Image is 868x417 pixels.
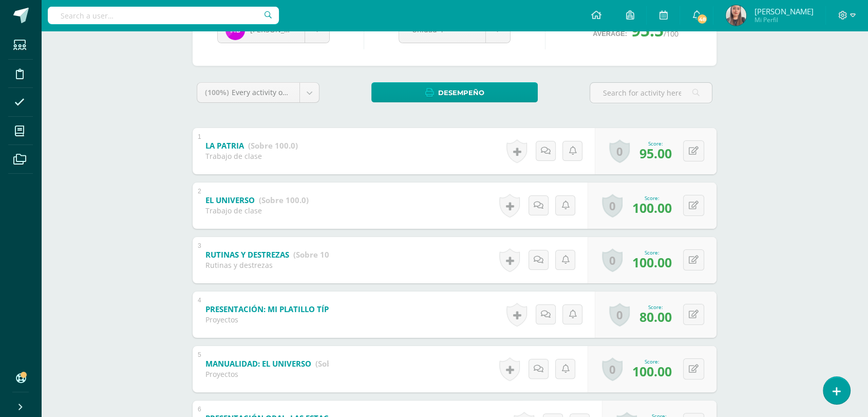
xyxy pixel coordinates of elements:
[315,358,365,369] strong: (Sobre 100.0)
[639,140,672,147] div: Score:
[205,358,311,369] b: MANUALIDAD: EL UNIVERSO
[205,356,365,372] a: MANUALIDAD: EL UNIVERSO (Sobre 100.0)
[205,304,384,314] b: PRESENTACIÓN: MI PLATILLO TÍPICO FAVORITO
[197,83,319,102] a: (100%)Every activity on this unit
[639,144,672,162] span: 95.00
[438,83,484,102] span: Desempeño
[205,192,309,209] a: EL UNIVERSO (Sobre 100.0)
[48,7,279,24] input: Search a user…
[205,206,309,215] div: Trabajo de clase
[754,15,813,24] span: Mi Perfil
[205,195,255,205] b: EL UNIVERSO
[205,249,289,260] b: RUTINAS Y DESTREZAS
[205,138,298,154] a: LA PATRIA (Sobre 100.0)
[205,151,298,161] div: Trabajo de clase
[664,29,678,39] span: /100
[639,303,672,311] div: Score:
[632,194,672,202] div: Score:
[602,248,622,272] a: 0
[205,247,343,263] a: RUTINAS Y DESTREZAS (Sobre 100.0)
[632,362,672,380] span: 100.00
[696,13,708,25] span: 48
[632,358,672,365] div: Score:
[609,303,630,327] a: 0
[632,249,672,256] div: Score:
[259,195,309,205] strong: (Sobre 100.0)
[639,308,672,325] span: 80.00
[726,5,746,26] img: 1d067c05c201550e1fe3aed432ad3120.png
[205,301,438,318] a: PRESENTACIÓN: MI PLATILLO TÍPICO FAVORITO
[205,87,229,97] span: (100%)
[754,6,813,16] span: [PERSON_NAME]
[632,253,672,271] span: 100.00
[602,194,622,217] a: 0
[371,82,538,102] a: Desempeño
[205,315,329,324] div: Proyectos
[602,357,622,381] a: 0
[232,87,318,97] span: Every activity on this unit
[609,139,630,163] a: 0
[632,199,672,216] span: 100.00
[250,25,308,34] span: [PERSON_NAME]
[248,140,298,151] strong: (Sobre 100.0)
[205,260,329,270] div: Rutinas y destrezas
[293,249,343,260] strong: (Sobre 100.0)
[205,140,244,151] b: LA PATRIA
[590,83,712,103] input: Search for activity here…
[205,369,329,379] div: Proyectos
